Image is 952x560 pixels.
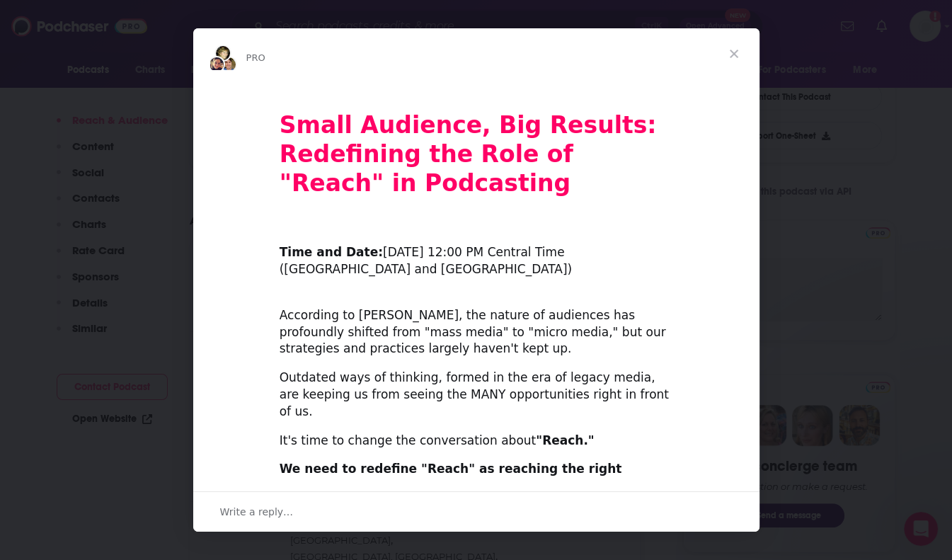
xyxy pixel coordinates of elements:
div: It's time to change the conversation about [280,433,673,450]
span: Write a reply… [220,503,294,521]
b: Time and Date: [280,245,383,259]
img: Sydney avatar [208,56,225,73]
b: "Reach." [536,433,594,447]
div: ​ [DATE] 12:00 PM Central Time ([GEOGRAPHIC_DATA] and [GEOGRAPHIC_DATA]) [280,228,673,278]
b: We need to redefine "Reach" as reaching the right people, not the most people. [280,462,622,493]
span: PRO [246,52,265,63]
div: Outdated ways of thinking, formed in the era of legacy media, are keeping us from seeing the MANY... [280,370,673,420]
img: Dave avatar [220,56,237,73]
b: Small Audience, Big Results: Redefining the Role of "Reach" in Podcasting [280,111,657,197]
div: According to [PERSON_NAME], the nature of audiences has profoundly shifted from "mass media" to "... [280,290,673,358]
span: Close [709,28,759,79]
div: Open conversation and reply [193,491,759,532]
img: Barbara avatar [214,45,231,62]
